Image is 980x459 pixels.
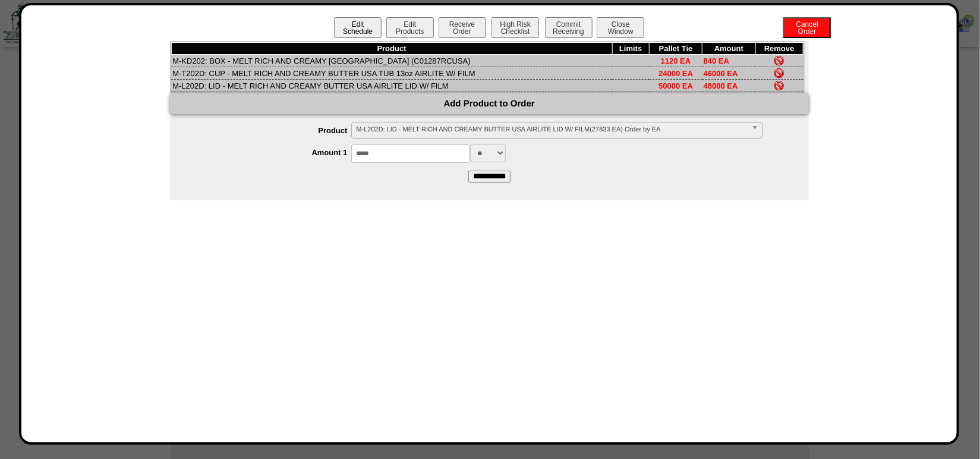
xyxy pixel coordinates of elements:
button: ReceiveOrder [439,17,486,38]
label: Product [194,126,351,135]
img: Remove Item [774,68,784,78]
span: 46000 EA [704,69,738,78]
span: 1120 EA [661,56,691,65]
button: CancelOrder [783,17,831,38]
a: CloseWindow [595,27,645,36]
td: M-KD202: BOX - MELT RICH AND CREAMY [GEOGRAPHIC_DATA] (C01287RCUSA) [171,55,612,67]
span: M-L202D: LID - MELT RICH AND CREAMY BUTTER USA AIRLITE LID W/ FILM(27833 EA) Order by EA [357,122,747,137]
label: Amount 1 [194,148,351,157]
th: Product [171,43,612,55]
th: Remove [755,43,803,55]
button: High RiskChecklist [491,17,539,38]
button: EditSchedule [334,17,382,38]
th: Limits [612,43,650,55]
a: High RiskChecklist [490,27,542,36]
div: Add Product to Order [170,93,809,114]
td: M-T202D: CUP - MELT RICH AND CREAMY BUTTER USA TUB 13oz AIRLITE W/ FILM [171,67,612,80]
span: 50000 EA [658,81,693,90]
span: 48000 EA [704,81,738,90]
th: Pallet Tie [650,43,702,55]
button: CloseWindow [597,17,644,38]
span: 840 EA [704,56,729,65]
span: 24000 EA [658,69,693,78]
td: M-L202D: LID - MELT RICH AND CREAMY BUTTER USA AIRLITE LID W/ FILM [171,80,612,92]
button: EditProducts [386,17,434,38]
th: Amount [702,43,755,55]
img: Remove Item [774,56,784,65]
img: Remove Item [774,81,784,90]
button: CommitReceiving [545,17,593,38]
